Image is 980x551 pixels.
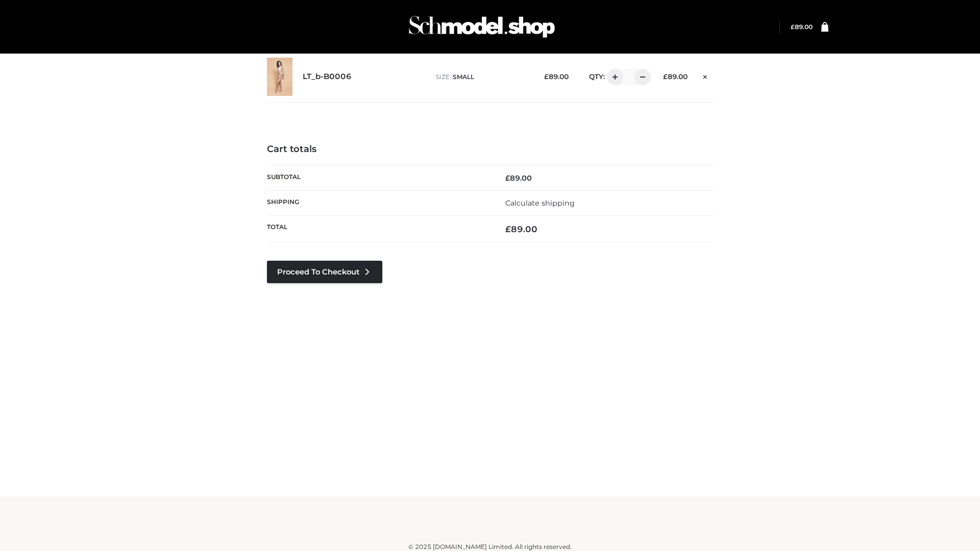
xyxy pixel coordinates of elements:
bdi: 89.00 [544,72,569,81]
img: Schmodel Admin 964 [405,7,558,47]
bdi: 89.00 [791,23,813,31]
span: £ [544,72,549,81]
span: £ [791,23,795,31]
a: £89.00 [791,23,813,31]
th: Subtotal [267,165,490,190]
a: Remove this item [698,69,713,82]
bdi: 89.00 [505,173,532,183]
a: LT_b-B0006 [303,72,352,82]
span: SMALL [453,73,474,81]
bdi: 89.00 [505,224,537,234]
a: Proceed to Checkout [267,261,382,283]
th: Shipping [267,190,490,215]
th: Total [267,216,490,243]
span: £ [505,173,510,183]
div: QTY: [579,69,647,85]
h4: Cart totals [267,144,713,155]
span: £ [663,72,668,81]
span: £ [505,224,511,234]
a: Calculate shipping [505,198,575,208]
bdi: 89.00 [663,72,688,81]
p: size : [436,72,528,82]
